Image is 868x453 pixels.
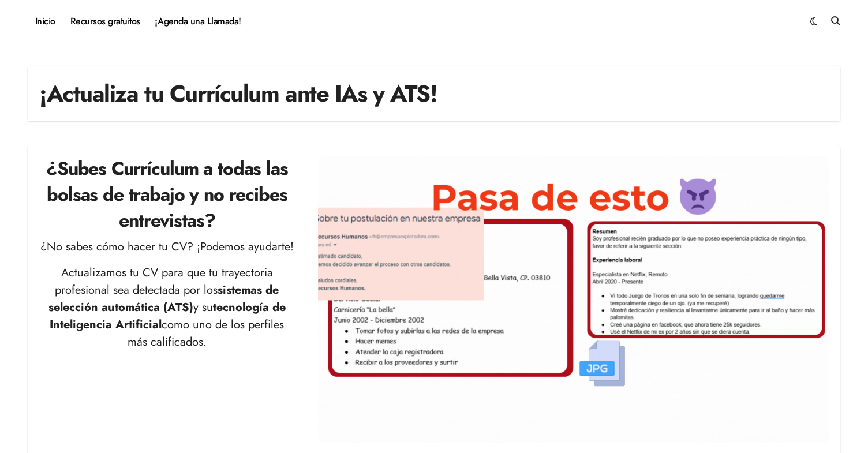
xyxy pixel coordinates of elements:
p: Actualizamos tu CV para que tu trayectoria profesional sea detectada por los y su como uno de los... [39,264,295,351]
strong: sistemas de selección automática (ATS) [48,282,279,316]
p: ¿No sabes cómo hacer tu CV? ¡Podemos ayudarte! [39,238,295,256]
h1: ¡Actualiza tu Currículum ante IAs y ATS! [39,77,437,110]
a: ¡Agenda una Llamada! [148,6,249,37]
h2: ¿Subes Currículum a todas las bolsas de trabajo y no recibes entrevistas? [39,156,295,233]
a: Inicio [28,6,63,37]
a: Recursos gratuitos [63,6,148,37]
strong: tecnología de Inteligencia Artificial [50,299,286,333]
